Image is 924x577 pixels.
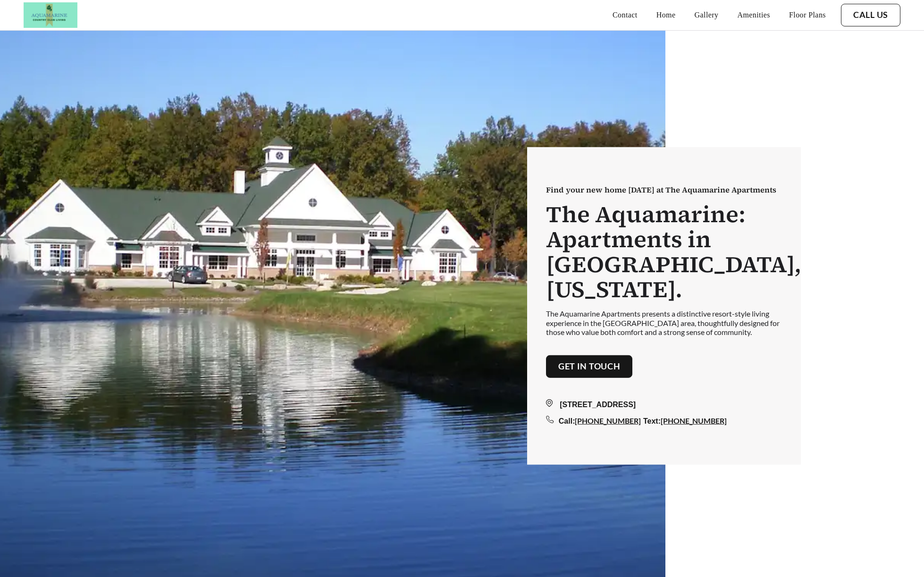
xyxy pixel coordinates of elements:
h1: The Aquamarine: Apartments in [GEOGRAPHIC_DATA], [US_STATE]. [546,202,782,301]
button: Get in touch [546,355,633,378]
a: contact [615,10,640,20]
a: Get in touch [558,361,621,372]
span: Call: [559,417,575,425]
p: Find your new home [DATE] at The Aquamarine Apartments [546,185,782,194]
img: Screen-Shot-2019-02-28-at-2.25.13-PM.png [24,2,77,28]
a: amenities [739,10,772,20]
a: Call Us [853,10,888,20]
a: home [659,10,679,20]
a: [PHONE_NUMBER] [661,416,727,425]
a: gallery [697,10,720,20]
div: [STREET_ADDRESS] [546,399,782,410]
a: [PHONE_NUMBER] [575,416,641,425]
span: Text: [643,417,661,425]
a: floor plans [790,10,826,20]
p: The Aquamarine Apartments presents a distinctive resort-style living experience in the [GEOGRAPHI... [546,309,782,336]
button: Call Us [841,4,900,26]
